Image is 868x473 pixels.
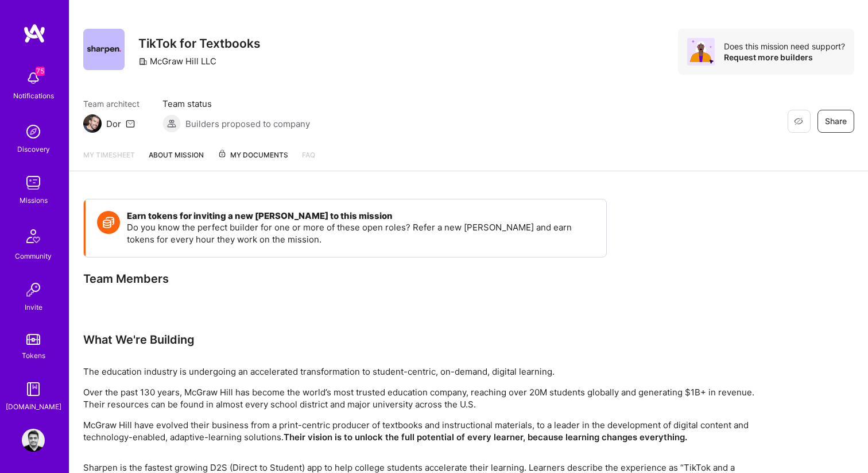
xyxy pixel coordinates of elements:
[825,116,847,127] span: Share
[83,149,135,171] a: My timesheet
[83,98,139,110] span: Team architect
[22,378,45,401] img: guide book
[25,301,42,313] div: Invite
[687,38,715,66] img: Avatar
[126,119,135,128] i: icon Mail
[149,149,204,171] a: About Mission
[794,117,803,126] i: icon EyeClosed
[19,429,48,452] a: User Avatar
[22,278,45,301] img: Invite
[138,36,261,51] h3: TikTok for Textbooks
[15,250,52,262] div: Community
[26,334,40,345] img: tokens
[83,29,125,70] img: Company Logo
[17,143,50,155] div: Discovery
[724,41,845,52] div: Does this mission need support?
[22,120,45,143] img: discovery
[22,349,45,362] div: Tokens
[83,114,102,133] img: Team Architect
[138,55,216,67] div: McGraw Hill LLC
[23,23,46,44] img: logo
[162,114,181,133] img: Builders proposed to company
[218,149,288,171] a: My Documents
[22,171,45,194] img: teamwork
[20,194,48,206] div: Missions
[97,211,120,234] img: Token icon
[138,57,148,66] i: icon CompanyGray
[22,67,45,90] img: bell
[284,432,687,443] strong: Their vision is to unlock the full potential of every learner, because learning changes everything.
[127,221,595,245] p: Do you know the perfect builder for one or more of these open roles? Refer a new [PERSON_NAME] an...
[106,118,121,130] div: Dor
[83,366,772,378] p: The education industry is undergoing an accelerated transformation to student-centric, on-demand,...
[36,67,45,76] span: 75
[83,332,772,347] div: What We're Building
[302,149,315,171] a: FAQ
[724,52,845,63] div: Request more builders
[162,98,310,110] span: Team status
[20,222,47,250] img: Community
[218,149,288,161] span: My Documents
[22,429,45,452] img: User Avatar
[817,110,854,133] button: Share
[185,118,310,130] span: Builders proposed to company
[6,401,61,413] div: [DOMAIN_NAME]
[83,271,607,286] div: Team Members
[13,90,54,102] div: Notifications
[83,386,772,410] p: Over the past 130 years, McGraw Hill has become the world’s most trusted education company, reach...
[83,419,772,443] p: McGraw Hill have evolved their business from a print-centric producer of textbooks and instructio...
[127,211,595,221] h4: Earn tokens for inviting a new [PERSON_NAME] to this mission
